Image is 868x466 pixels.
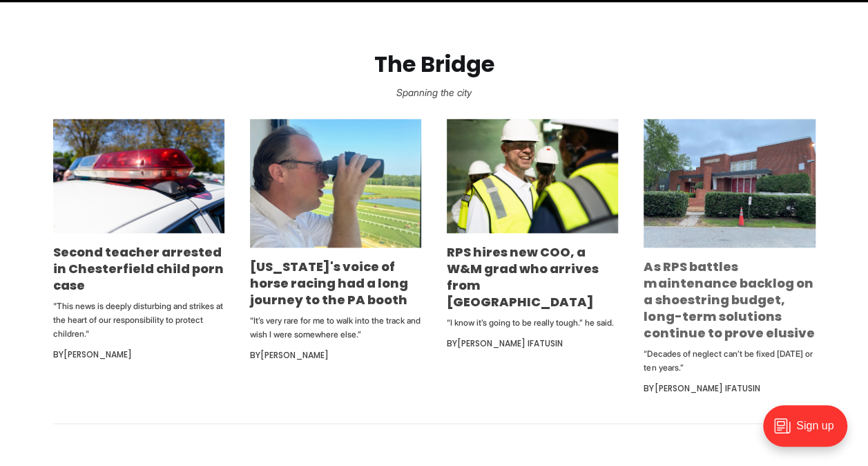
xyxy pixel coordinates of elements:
[53,299,224,341] p: "This news is deeply disturbing and strikes at the heart of our responsibility to protect children."
[250,258,408,308] a: [US_STATE]'s voice of horse racing had a long journey to the PA booth
[64,348,132,360] a: [PERSON_NAME]
[447,243,599,310] a: RPS hires new COO, a W&M grad who arrives from [GEOGRAPHIC_DATA]
[53,243,224,294] a: Second teacher arrested in Chesterfield child porn case
[22,52,846,77] h2: The Bridge
[644,380,815,397] div: By
[447,335,618,352] div: By
[447,316,618,330] p: “I know it’s going to be really tough.” he said.
[53,346,224,363] div: By
[250,347,421,364] div: By
[644,119,815,248] img: As RPS battles maintenance backlog on a shoestring budget, long-term solutions continue to prove ...
[250,314,421,342] p: “It’s very rare for me to walk into the track and wish I were somewhere else.”
[250,119,421,248] img: Virginia's voice of horse racing had a long journey to the PA booth
[644,347,815,375] p: “Decades of neglect can’t be fixed [DATE] or ten years.”
[644,258,814,342] a: As RPS battles maintenance backlog on a shoestring budget, long-term solutions continue to prove ...
[53,119,224,233] img: Second teacher arrested in Chesterfield child porn case
[447,119,618,234] img: RPS hires new COO, a W&M grad who arrives from Indianapolis
[457,337,563,349] a: [PERSON_NAME] Ifatusin
[260,349,329,361] a: [PERSON_NAME]
[751,398,868,466] iframe: portal-trigger
[22,83,846,102] p: Spanning the city
[654,382,760,394] a: [PERSON_NAME] Ifatusin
